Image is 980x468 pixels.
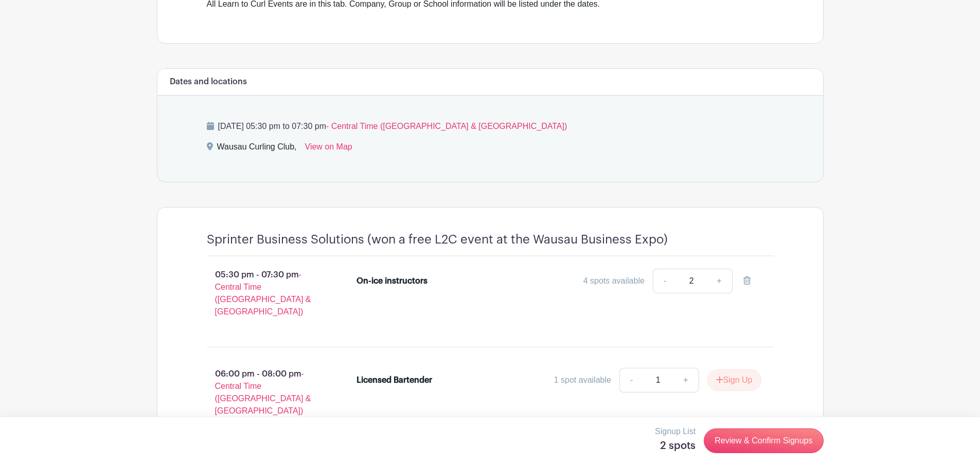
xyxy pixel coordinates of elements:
[217,141,297,157] div: Wausau Curling Club,
[655,440,696,452] h5: 2 spots
[326,122,567,130] span: - Central Time ([GEOGRAPHIC_DATA] & [GEOGRAPHIC_DATA])
[357,374,432,386] div: Licensed Bartender
[554,374,611,386] div: 1 spot available
[653,269,676,293] a: -
[706,269,732,293] a: +
[190,265,341,322] p: 05:30 pm - 07:30 pm
[207,232,668,247] h4: Sprinter Business Solutions (won a free L2C event at the Wausau Business Expo)
[190,364,341,421] p: 06:00 pm - 08:00 pm
[583,275,645,287] div: 4 spots available
[170,77,247,87] h6: Dates and locations
[357,275,427,287] div: On-ice instructors
[707,369,761,391] button: Sign Up
[673,368,699,392] a: +
[305,141,352,157] a: View on Map
[215,369,311,415] span: - Central Time ([GEOGRAPHIC_DATA] & [GEOGRAPHIC_DATA])
[619,368,643,392] a: -
[655,425,696,438] p: Signup List
[704,428,823,453] a: Review & Confirm Signups
[215,270,311,316] span: - Central Time ([GEOGRAPHIC_DATA] & [GEOGRAPHIC_DATA])
[207,120,774,133] p: [DATE] 05:30 pm to 07:30 pm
